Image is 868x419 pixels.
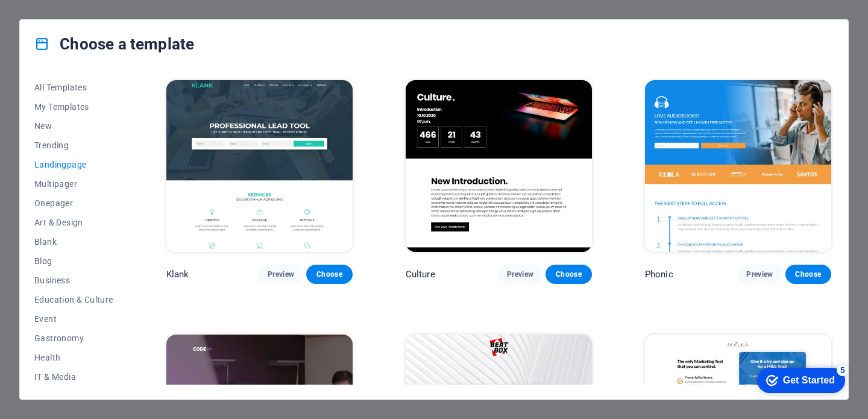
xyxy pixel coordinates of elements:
button: Multipager [34,174,113,194]
div: Get Started 5 items remaining, 0% complete [10,6,98,31]
span: Blog [34,256,113,266]
button: Onepager [34,194,113,213]
p: Culture [406,268,435,280]
img: Klank [166,80,353,252]
img: Phonic [645,80,831,252]
button: Preview [737,265,782,284]
div: 5 [89,2,101,14]
button: Preview [258,265,304,284]
span: My Templates [34,102,113,112]
span: Art & Design [34,218,113,227]
button: Choose [546,265,591,284]
span: All Templates [34,83,113,92]
button: Business [34,271,113,290]
span: Preview [268,269,294,279]
span: IT & Media [34,372,113,382]
button: Choose [306,265,352,284]
h4: Choose a template [34,34,194,54]
button: Choose [785,265,831,284]
button: Trending [34,136,113,155]
button: Gastronomy [34,329,113,348]
button: Event [34,309,113,329]
button: IT & Media [34,367,113,386]
div: Get Started [36,13,87,24]
button: New [34,116,113,136]
span: Education & Culture [34,295,113,304]
p: Klank [166,268,189,280]
span: Health [34,353,113,362]
span: Business [34,276,113,285]
button: My Templates [34,97,113,116]
span: Choose [316,269,342,279]
span: Event [34,314,113,324]
span: Landingpage [34,160,113,169]
button: Preview [497,265,543,284]
span: Onepager [34,198,113,208]
span: Choose [555,269,582,279]
span: Preview [507,269,533,279]
button: All Templates [34,78,113,97]
span: Preview [746,269,773,279]
span: Blank [34,237,113,247]
span: Gastronomy [34,333,113,343]
button: Art & Design [34,213,113,232]
p: Phonic [645,268,673,280]
img: Culture [406,80,592,252]
span: Choose [795,269,822,279]
button: Landingpage [34,155,113,174]
button: Education & Culture [34,290,113,309]
button: Health [34,348,113,367]
span: New [34,121,113,131]
span: Trending [34,140,113,150]
span: Multipager [34,179,113,189]
button: Blog [34,251,113,271]
button: Blank [34,232,113,251]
